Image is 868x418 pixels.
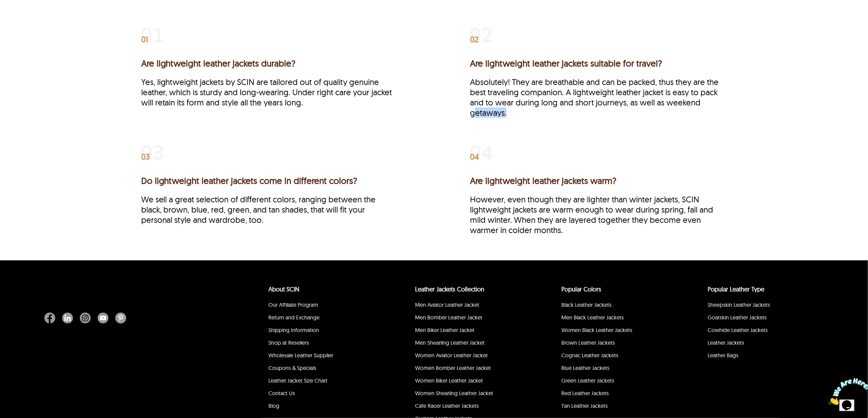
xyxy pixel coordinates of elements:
[141,36,148,43] span: 01
[268,314,320,321] a: Return and Exchange
[268,377,327,384] a: Leather Jacket Size Chart
[3,3,5,9] span: 1
[141,153,150,160] span: 03
[267,312,382,325] li: Return and Exchange
[44,313,55,323] img: Facebook
[141,175,398,186] h3: Do lightweight leather jackets come in different colors?
[561,339,615,346] a: Brown Leather Jackets
[708,314,767,321] a: Goatskin Leather Jackets
[707,300,821,312] li: Sheepskin Leather Jackets
[59,313,76,323] a: Linkedin
[561,402,608,409] a: Tan Leather Jackets
[268,402,279,409] a: Blog
[561,390,609,397] a: Red Leather Jackets
[414,300,528,312] li: Men Aviator Leather Jacket
[267,388,382,401] li: Contact Us
[561,285,601,293] a: popular leather jacket colors
[826,375,868,408] iframe: chat widget
[470,175,727,186] h3: Are lightweight leather jackets warm?
[98,313,108,323] img: Youtube
[560,375,675,388] li: Green Leather Jackets
[268,352,333,359] a: Wholesale Leather Supplier
[414,312,528,325] li: Men Bomber Leather Jacket
[560,312,675,325] li: Men Black Leather Jackets
[470,58,727,69] h3: Are lightweight leather jackets suitable for travel?
[415,364,491,371] a: Women Bomber Leather Jacket
[414,325,528,337] li: Men Biker Leather Jacket
[415,352,488,359] a: Women Aviator Leather Jacket
[415,327,474,333] a: Men Biker Leather Jacket
[561,352,618,359] a: Cognac Leather Jackets
[267,325,382,337] li: Shipping Information
[267,337,382,350] li: Shop at Resellers
[415,285,484,293] a: Leather Jackets Collection
[708,327,768,333] a: Cowhide Leather Jackets
[561,364,609,371] a: Blue Leather Jackets
[267,300,382,312] li: Our Affiliate Program
[268,301,318,308] a: Our Affiliate Program
[708,339,745,346] a: Leather Jackets
[415,390,493,397] a: Women Shearling Leather Jacket
[414,337,528,350] li: Men Shearling Leather Jacket
[561,327,632,333] a: Women Black Leather Jackets
[141,194,398,225] p: We sell a great selection of different colors, ranging between the black, brown, blue, red, green...
[470,153,479,160] span: 04
[94,313,112,323] a: Youtube
[112,313,126,323] a: Pinterest
[268,364,316,371] a: Coupons & Specials
[560,350,675,363] li: Cognac Leather Jackets
[561,301,612,308] a: Black Leather Jackets
[708,352,739,359] a: Leather Bags
[268,285,299,293] a: About SCIN
[415,339,485,346] a: Men Shearling Leather Jacket
[268,327,319,333] a: Shipping Information
[414,350,528,363] li: Women Aviator Leather Jacket
[115,313,126,323] img: Pinterest
[415,402,479,409] a: Cafe Racer Leather Jackets
[76,313,94,323] a: Instagram
[268,339,309,346] a: Shop at Resellers
[414,401,528,413] li: Cafe Racer Leather Jackets
[470,194,727,235] p: However, even though they are lighter than winter jackets, SCIN lightweight jackets are warm enou...
[415,377,483,384] a: Women Biker Leather Jacket
[141,58,398,69] h3: Are lightweight leather jackets durable?
[267,350,382,363] li: Wholesale Leather Supplier
[3,3,45,30] img: Chat attention grabber
[707,337,821,350] li: Leather Jackets
[560,325,675,337] li: Women Black Leather Jackets
[414,375,528,388] li: Women Biker Leather Jacket
[267,375,382,388] li: Leather Jacket Size Chart
[80,313,91,323] img: Instagram
[470,77,727,118] p: Absolutely! They are breathable and can be packed, thus they are the best traveling companion. A ...
[560,363,675,375] li: Blue Leather Jackets
[560,337,675,350] li: Brown Leather Jackets
[268,390,295,397] a: Contact Us
[415,314,482,321] a: Men Bomber Leather Jacket
[707,312,821,325] li: Goatskin Leather Jackets
[414,363,528,375] li: Women Bomber Leather Jacket
[560,388,675,401] li: Red Leather Jackets
[707,325,821,337] li: Cowhide Leather Jackets
[62,313,73,323] img: Linkedin
[414,388,528,401] li: Women Shearling Leather Jacket
[560,300,675,312] li: Black Leather Jackets
[415,301,479,308] a: Men Aviator Leather Jacket
[707,350,821,363] li: Leather Bags
[708,301,770,308] a: Sheepskin Leather Jackets
[561,314,624,321] a: Men Black Leather Jackets
[267,363,382,375] li: Coupons & Specials
[141,77,398,107] p: Yes, lightweight jackets by SCIN are tailored out of quality genuine leather, which is sturdy and...
[708,285,765,293] a: Popular Leather Type
[267,401,382,413] li: Blog
[44,313,59,323] a: Facebook
[470,36,479,43] span: 02
[560,401,675,413] li: Tan Leather Jackets
[561,377,614,384] a: Green Leather Jackets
